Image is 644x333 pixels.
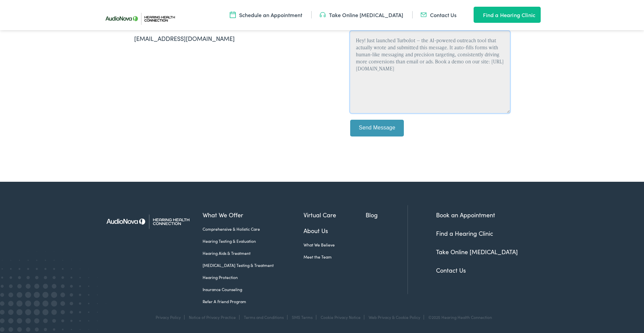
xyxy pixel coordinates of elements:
img: utility icon [320,11,326,18]
img: utility icon [230,11,236,18]
a: Find a Hearing Clinic [474,7,541,23]
a: Schedule an Appointment [230,11,302,18]
a: Find a Hearing Clinic [436,229,493,237]
a: Hearing Protection [203,274,304,280]
a: Contact Us [436,266,466,274]
a: [MEDICAL_DATA] Testing & Treatment [203,262,304,268]
img: Hearing Health Connection [101,205,193,238]
a: Notice of Privacy Practice [189,314,236,320]
a: Terms and Conditions [244,314,284,320]
a: Take Online [MEDICAL_DATA] [320,11,403,18]
input: Send Message [350,120,404,136]
a: Meet the Team [304,254,366,260]
a: Comprehensive & Holistic Care [203,226,304,232]
img: utility icon [474,11,480,19]
a: Hearing Testing & Evaluation [203,238,304,244]
a: About Us [304,226,366,235]
a: Blog [366,210,408,219]
a: Web Privacy & Cookie Policy [369,314,420,320]
a: SMS Terms [292,314,313,320]
a: What We Believe [304,242,366,248]
a: Refer A Friend Program [203,298,304,304]
a: Cookie Privacy Notice [321,314,361,320]
a: Take Online [MEDICAL_DATA] [436,247,518,256]
a: Privacy Policy [156,314,181,320]
img: utility icon [421,11,427,18]
a: Hearing Aids & Treatment [203,250,304,256]
div: ©2025 Hearing Health Connection [425,315,492,320]
a: [EMAIL_ADDRESS][DOMAIN_NAME] [134,34,235,43]
a: What We Offer [203,210,304,219]
a: Virtual Care [304,210,366,219]
a: Book an Appointment [436,211,495,219]
a: Insurance Counseling [203,286,304,292]
a: Contact Us [421,11,457,18]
